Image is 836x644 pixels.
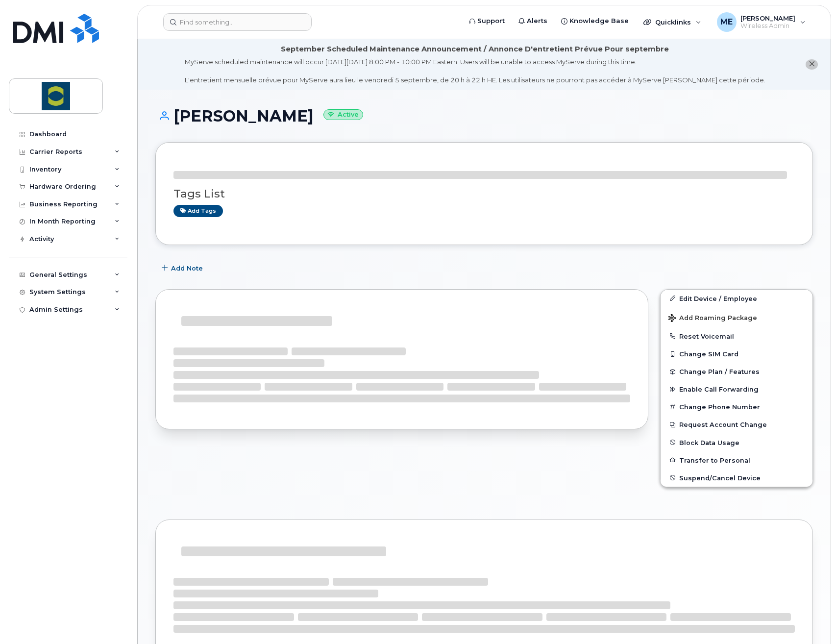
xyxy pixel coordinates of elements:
a: Add tags [173,205,223,217]
div: MyServe scheduled maintenance will occur [DATE][DATE] 8:00 PM - 10:00 PM Eastern. Users will be u... [185,57,765,85]
button: Suspend/Cancel Device [661,469,812,487]
span: Add Note [171,264,203,273]
button: Enable Call Forwarding [661,380,812,398]
button: Add Note [155,260,211,277]
button: Reset Voicemail [661,327,812,345]
small: Active [323,109,363,121]
span: Suspend/Cancel Device [679,474,761,481]
div: September Scheduled Maintenance Announcement / Annonce D'entretient Prévue Pour septembre [281,44,669,54]
a: Edit Device / Employee [661,290,812,307]
button: Change SIM Card [661,345,812,363]
button: Change Plan / Features [661,363,812,380]
button: Add Roaming Package [661,307,812,327]
span: Enable Call Forwarding [679,386,759,393]
button: Transfer to Personal [661,451,812,469]
h3: Tags List [173,188,795,200]
span: Add Roaming Package [668,314,757,323]
button: close notification [806,59,818,70]
button: Block Data Usage [661,434,812,451]
h1: [PERSON_NAME] [155,107,813,124]
button: Change Phone Number [661,398,812,416]
span: Change Plan / Features [679,368,760,375]
button: Request Account Change [661,416,812,433]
